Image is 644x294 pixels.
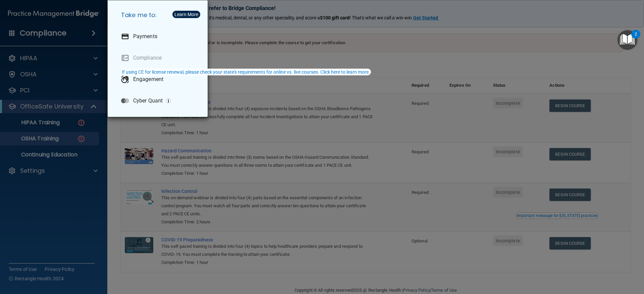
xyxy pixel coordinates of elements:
[116,49,202,67] a: Compliance
[116,6,202,24] h5: Take me to:
[174,12,198,17] div: Learn More
[133,33,157,40] p: Payments
[116,91,202,110] a: Cyber Quant
[116,70,202,89] a: Engagement
[635,34,637,43] div: 2
[116,27,202,46] a: Payments
[122,70,370,74] div: If using CE for license renewal, please check your state's requirements for online vs. live cours...
[618,30,637,50] button: Open Resource Center, 2 new notifications
[133,97,163,104] p: Cyber Quant
[133,76,163,83] p: Engagement
[172,11,200,18] button: Learn More
[121,69,371,75] button: If using CE for license renewal, please check your state's requirements for online vs. live cours...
